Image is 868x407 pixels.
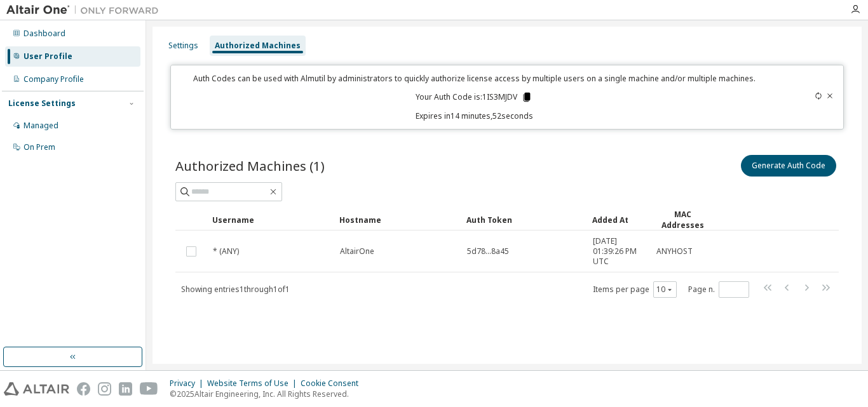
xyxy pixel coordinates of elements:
[181,284,290,295] span: Showing entries 1 through 1 of 1
[215,41,301,51] div: Authorized Machines
[593,281,677,298] span: Items per page
[339,210,456,230] div: Hostname
[207,378,301,389] div: Website Terms of Use
[24,142,55,152] div: On Prem
[119,382,132,396] img: linkedin.svg
[98,382,111,396] img: instagram.svg
[213,246,239,257] span: * (ANY)
[8,98,76,109] div: License Settings
[301,378,366,389] div: Cookie Consent
[592,210,646,230] div: Added At
[179,73,770,84] p: Auth Codes can be used with Almutil by administrators to quickly authorize license access by mult...
[140,382,158,396] img: youtube.svg
[4,382,69,396] img: altair_logo.svg
[593,236,645,267] span: [DATE] 01:39:26 PM UTC
[467,246,509,257] span: 5d78...8a45
[416,91,532,103] p: Your Auth Code is: 1IS3MJDV
[656,209,709,230] div: MAC Addresses
[466,210,582,230] div: Auth Token
[212,210,329,230] div: Username
[24,121,58,131] div: Managed
[179,110,770,121] p: Expires in 14 minutes, 52 seconds
[24,51,72,62] div: User Profile
[6,4,165,17] img: Altair One
[24,29,65,39] div: Dashboard
[24,74,84,84] div: Company Profile
[688,281,749,298] span: Page n.
[741,155,836,177] button: Generate Auth Code
[340,246,374,257] span: AltairOne
[168,41,198,51] div: Settings
[656,284,674,295] button: 10
[175,157,325,175] span: Authorized Machines (1)
[170,378,207,389] div: Privacy
[656,246,693,257] span: ANYHOST
[170,389,366,399] p: © 2025 Altair Engineering, Inc. All Rights Reserved.
[77,382,90,396] img: facebook.svg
